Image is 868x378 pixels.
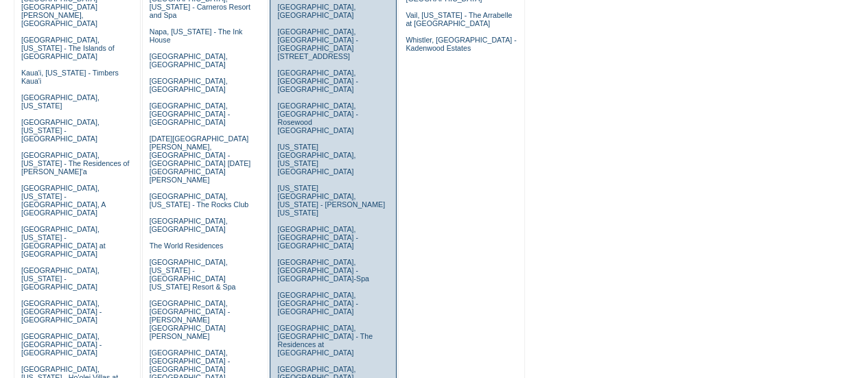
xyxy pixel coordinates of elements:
[277,69,357,93] a: [GEOGRAPHIC_DATA], [GEOGRAPHIC_DATA] - [GEOGRAPHIC_DATA]
[150,77,228,93] a: [GEOGRAPHIC_DATA], [GEOGRAPHIC_DATA]
[150,299,230,340] a: [GEOGRAPHIC_DATA], [GEOGRAPHIC_DATA] - [PERSON_NAME][GEOGRAPHIC_DATA][PERSON_NAME]
[21,36,115,60] a: [GEOGRAPHIC_DATA], [US_STATE] - The Islands of [GEOGRAPHIC_DATA]
[277,143,355,176] a: [US_STATE][GEOGRAPHIC_DATA], [US_STATE][GEOGRAPHIC_DATA]
[150,102,230,126] a: [GEOGRAPHIC_DATA], [GEOGRAPHIC_DATA] - [GEOGRAPHIC_DATA]
[277,324,373,357] a: [GEOGRAPHIC_DATA], [GEOGRAPHIC_DATA] - The Residences at [GEOGRAPHIC_DATA]
[150,52,228,69] a: [GEOGRAPHIC_DATA], [GEOGRAPHIC_DATA]
[406,36,516,52] a: Whistler, [GEOGRAPHIC_DATA] - Kadenwood Estates
[21,225,106,258] a: [GEOGRAPHIC_DATA], [US_STATE] - [GEOGRAPHIC_DATA] at [GEOGRAPHIC_DATA]
[150,27,243,44] a: Napa, [US_STATE] - The Ink House
[406,11,512,27] a: Vail, [US_STATE] - The Arrabelle at [GEOGRAPHIC_DATA]
[21,93,99,110] a: [GEOGRAPHIC_DATA], [US_STATE]
[277,102,357,134] a: [GEOGRAPHIC_DATA], [GEOGRAPHIC_DATA] - Rosewood [GEOGRAPHIC_DATA]
[150,258,236,291] a: [GEOGRAPHIC_DATA], [US_STATE] - [GEOGRAPHIC_DATA] [US_STATE] Resort & Spa
[277,3,355,19] a: [GEOGRAPHIC_DATA], [GEOGRAPHIC_DATA]
[21,118,99,143] a: [GEOGRAPHIC_DATA], [US_STATE] - [GEOGRAPHIC_DATA]
[277,258,368,283] a: [GEOGRAPHIC_DATA], [GEOGRAPHIC_DATA] - [GEOGRAPHIC_DATA]-Spa
[150,192,249,209] a: [GEOGRAPHIC_DATA], [US_STATE] - The Rocks Club
[150,241,224,250] a: The World Residences
[21,69,119,85] a: Kaua'i, [US_STATE] - Timbers Kaua'i
[21,184,106,217] a: [GEOGRAPHIC_DATA], [US_STATE] - [GEOGRAPHIC_DATA], A [GEOGRAPHIC_DATA]
[277,291,357,316] a: [GEOGRAPHIC_DATA], [GEOGRAPHIC_DATA] - [GEOGRAPHIC_DATA]
[21,332,102,357] a: [GEOGRAPHIC_DATA], [GEOGRAPHIC_DATA] - [GEOGRAPHIC_DATA]
[21,299,102,324] a: [GEOGRAPHIC_DATA], [GEOGRAPHIC_DATA] - [GEOGRAPHIC_DATA]
[21,151,130,176] a: [GEOGRAPHIC_DATA], [US_STATE] - The Residences of [PERSON_NAME]'a
[277,184,385,217] a: [US_STATE][GEOGRAPHIC_DATA], [US_STATE] - [PERSON_NAME] [US_STATE]
[21,266,99,291] a: [GEOGRAPHIC_DATA], [US_STATE] - [GEOGRAPHIC_DATA]
[277,27,357,60] a: [GEOGRAPHIC_DATA], [GEOGRAPHIC_DATA] - [GEOGRAPHIC_DATA][STREET_ADDRESS]
[150,134,250,184] a: [DATE][GEOGRAPHIC_DATA][PERSON_NAME], [GEOGRAPHIC_DATA] - [GEOGRAPHIC_DATA] [DATE][GEOGRAPHIC_DAT...
[150,217,228,233] a: [GEOGRAPHIC_DATA], [GEOGRAPHIC_DATA]
[277,225,357,250] a: [GEOGRAPHIC_DATA], [GEOGRAPHIC_DATA] - [GEOGRAPHIC_DATA]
